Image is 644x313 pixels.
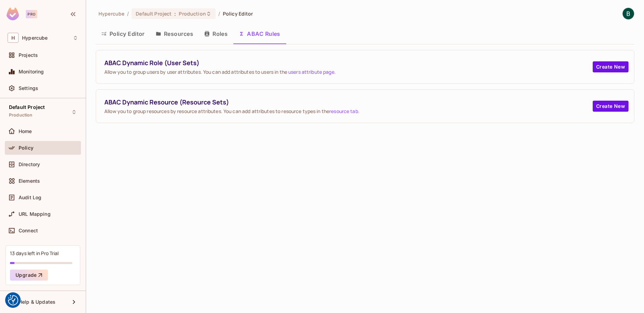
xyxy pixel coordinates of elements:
span: Default Project [136,10,172,17]
button: Upgrade [10,270,48,281]
li: / [127,10,129,17]
span: H [8,33,19,43]
span: Projects [19,52,38,58]
button: Create New [593,61,629,72]
span: Settings [19,85,38,91]
span: Production [179,10,206,17]
button: Policy Editor [96,25,150,42]
button: ABAC Rules [233,25,286,42]
span: Help & Updates [19,299,55,305]
span: Elements [19,178,40,184]
img: SReyMgAAAABJRU5ErkJggg== [7,8,19,20]
span: Allow you to group resources by resource attributes. You can add attributes to resource types in ... [104,108,593,114]
img: Revisit consent button [8,295,18,305]
span: Workspace: Hypercube [22,35,48,41]
span: Production [9,112,33,118]
span: Connect [19,228,38,233]
span: Allow you to group users by user attributes. You can add attributes to users in the . [104,69,593,75]
li: / [218,10,220,17]
span: ABAC Dynamic Role (User Sets) [104,59,593,67]
div: 13 days left in Pro Trial [10,250,59,256]
img: Bogdan Adam [623,8,634,19]
span: Default Project [9,104,45,110]
span: Directory [19,162,40,167]
span: Monitoring [19,69,44,74]
span: : [174,11,176,17]
a: resource tab [329,108,358,114]
span: URL Mapping [19,211,51,217]
span: Home [19,129,32,134]
button: Consent Preferences [8,295,18,305]
button: Create New [593,101,629,112]
a: users attribute page [288,69,334,75]
span: the active workspace [98,10,124,17]
span: Policy Editor [223,10,253,17]
div: Pro [26,10,37,18]
button: Resources [150,25,199,42]
span: Audit Log [19,195,41,200]
span: ABAC Dynamic Resource (Resource Sets) [104,98,593,107]
span: Policy [19,145,33,151]
button: Roles [199,25,233,42]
